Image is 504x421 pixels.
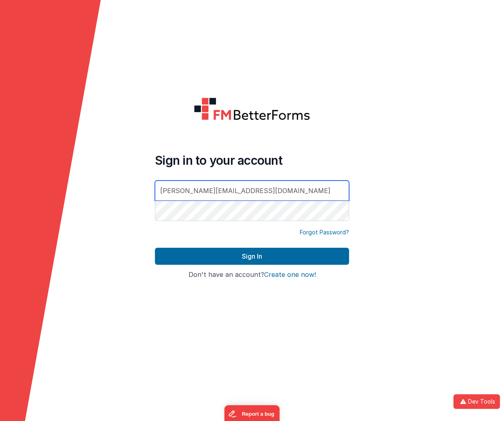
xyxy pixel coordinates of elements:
[155,271,349,279] h4: Don't have an account?
[155,248,349,265] button: Sign In
[453,394,500,409] button: Dev Tools
[264,271,316,279] button: Create one now!
[155,153,349,168] h4: Sign in to your account
[300,228,349,236] a: Forgot Password?
[155,181,349,201] input: Email Address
